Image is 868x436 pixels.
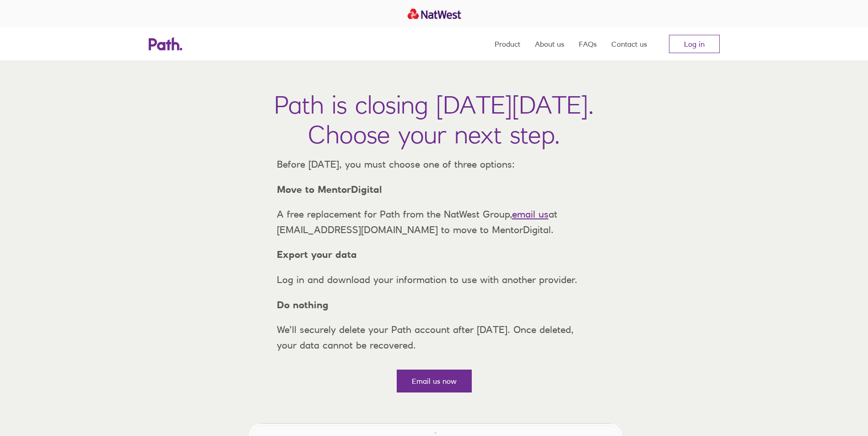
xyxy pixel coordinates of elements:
strong: Move to MentorDigital [277,184,382,195]
h1: Path is closing [DATE][DATE]. Choose your next step. [274,90,594,149]
a: Log in [669,35,720,53]
a: About us [535,27,564,60]
strong: Do nothing [277,299,329,311]
p: A free replacement for Path from the NatWest Group, at [EMAIL_ADDRESS][DOMAIN_NAME] to move to Me... [270,207,599,237]
strong: Export your data [277,249,357,260]
p: We’ll securely delete your Path account after [DATE]. Once deleted, your data cannot be recovered. [270,322,599,353]
a: email us [512,208,549,220]
a: FAQs [579,27,597,60]
p: Log in and download your information to use with another provider. [270,272,599,288]
a: Email us now [397,370,472,392]
a: Contact us [611,27,647,60]
p: Before [DATE], you must choose one of three options: [270,157,599,172]
a: Product [495,27,520,60]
